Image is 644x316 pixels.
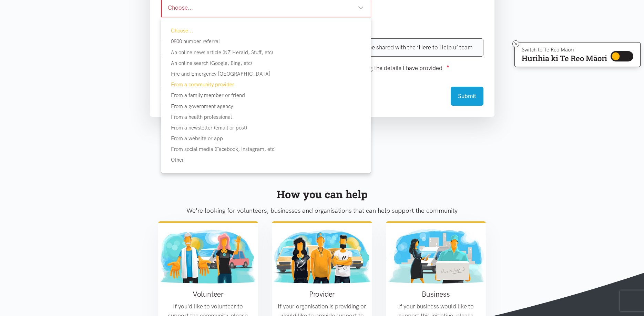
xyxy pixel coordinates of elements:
[161,48,371,57] div: An online news article (NZ Herald, Stuff, etc)
[451,87,483,106] button: Submit
[161,37,371,46] div: 0800 number referral
[447,64,449,69] sup: ●
[161,145,371,153] div: From social media (Facebook, Instagram, etc)
[161,124,371,132] div: From a newsletter (email or post)
[158,205,486,216] p: We're looking for volunteers, businesses and organisations that can help support the community
[161,102,371,111] div: From a government agency
[161,27,371,35] div: Choose...
[161,91,371,99] div: From a family member or friend
[158,186,486,203] div: How you can help
[164,289,253,299] h3: Volunteer
[161,113,371,121] div: From a health professional
[522,55,607,61] p: Hurihia ki Te Reo Māori
[161,70,371,78] div: Fire and Emergency [GEOGRAPHIC_DATA]
[522,48,607,52] p: Switch to Te Reo Māori
[161,156,371,164] div: Other
[161,80,371,89] div: From a community provider
[277,289,367,299] h3: Provider
[161,59,371,67] div: An online search (Google, Bing, etc)
[161,134,371,143] div: From a website or app
[168,3,364,12] div: Choose...
[391,289,481,299] h3: Business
